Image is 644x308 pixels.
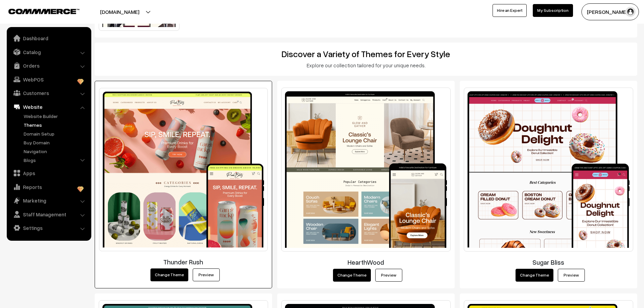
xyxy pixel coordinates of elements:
[8,32,89,44] a: Dashboard
[333,269,371,282] button: Change Theme
[99,88,268,251] img: Thunder Rush
[375,269,402,282] a: Preview
[8,101,89,113] a: Website
[22,113,89,120] a: Website Builder
[533,4,573,17] a: My Subscription
[22,139,89,146] a: Buy Domain
[8,46,89,58] a: Catalog
[8,222,89,234] a: Settings
[76,3,163,20] button: [DOMAIN_NAME]
[8,60,89,72] a: Orders
[8,7,68,15] a: COMMMERCE
[464,88,633,252] img: Sugar Bliss
[281,258,451,266] h3: HearthWood
[464,258,633,266] h3: Sugar Bliss
[22,121,89,128] a: Themes
[99,49,633,59] h2: Discover a Variety of Themes for Every Style
[99,258,268,266] h3: Thunder Rush
[8,73,89,86] a: WebPOS
[493,4,527,17] a: Hire an Expert
[22,157,89,164] a: Blogs
[8,181,89,193] a: Reports
[22,148,89,155] a: Navigation
[99,62,633,68] h3: Explore our collection tailored for your unique needs.
[8,194,89,207] a: Marketing
[8,208,89,220] a: Staff Management
[193,268,220,281] a: Preview
[558,269,585,282] a: Preview
[8,9,79,14] img: COMMMERCE
[22,130,89,137] a: Domain Setup
[281,88,451,251] img: HearthWood
[516,269,553,282] button: Change Theme
[8,87,89,99] a: Customers
[150,268,188,281] button: Change Theme
[625,7,636,17] img: user
[8,167,89,179] a: Apps
[581,3,639,20] button: [PERSON_NAME] …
